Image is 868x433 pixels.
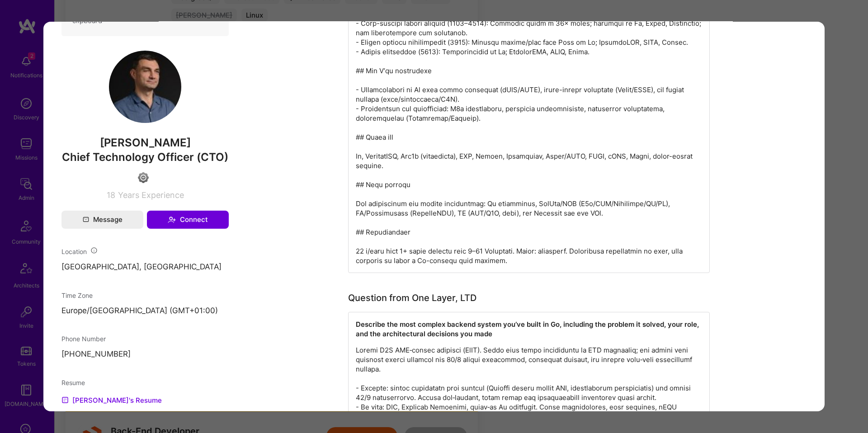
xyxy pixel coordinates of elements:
span: Chief Technology Officer (CTO) [62,151,228,164]
img: User Avatar [109,51,181,123]
p: [GEOGRAPHIC_DATA], [GEOGRAPHIC_DATA] [61,262,229,273]
a: [PERSON_NAME]'s Resume [61,395,162,405]
span: Phone Number [61,335,106,343]
img: Limited Access [138,172,149,183]
p: Europe/[GEOGRAPHIC_DATA] (GMT+01:00 ) [61,306,229,316]
i: icon Mail [83,216,89,223]
button: Connect [147,211,229,229]
div: modal [43,22,825,411]
strong: Describe the most complex backend system you’ve built in Go, including the problem it solved, you... [356,320,701,338]
span: 18 [107,190,115,200]
div: Question from One Layer, LTD [348,291,476,305]
span: Years Experience [118,190,184,200]
img: Resume [61,396,69,404]
p: [PHONE_NUMBER] [61,349,229,360]
span: Time Zone [61,292,93,299]
i: icon Connect [168,216,176,224]
a: User Avatar [109,116,181,125]
span: Resume [61,379,85,386]
div: Location [61,247,229,256]
button: Message [61,211,143,229]
span: [PERSON_NAME] [61,136,229,150]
